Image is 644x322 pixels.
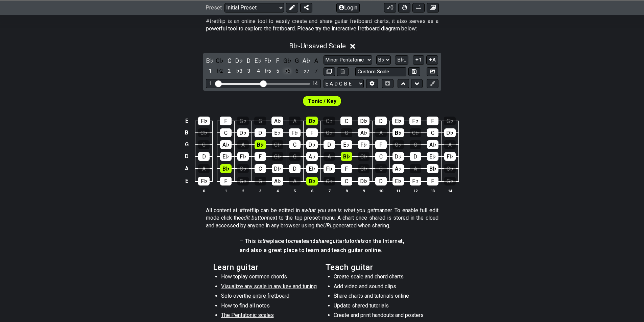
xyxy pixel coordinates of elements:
div: toggle pitch class [225,56,234,65]
div: toggle pitch class [302,56,311,65]
select: Scale [324,55,372,65]
div: D [289,164,301,173]
div: G♭ [272,152,283,161]
span: The Pentatonic scales [221,312,274,318]
td: E [183,175,191,188]
div: E♭ [272,128,283,137]
em: URL [323,222,333,229]
button: Share Preset [300,3,312,12]
div: F♭ [358,140,369,149]
div: toggle scale degree [264,67,272,76]
h2: Teach guitar [326,264,431,271]
div: toggle scale degree [215,67,224,76]
button: Toggle horizontal chord view [382,79,393,88]
div: D♭ [237,128,249,137]
div: B♭ [220,164,232,173]
th: 2 [234,187,252,194]
div: toggle pitch class [273,56,282,65]
div: F♭ [198,117,210,125]
div: toggle scale degree [225,67,234,76]
div: toggle pitch class [206,56,215,65]
button: B♭.. [395,55,408,65]
div: A [410,164,421,173]
div: F [220,177,232,185]
span: First enable full edit mode to edit [308,96,336,106]
div: C [289,140,301,149]
div: C♭ [198,128,210,137]
div: D♭ [272,164,283,173]
div: D [375,177,387,185]
div: D♭ [358,117,369,125]
div: C♭ [324,177,335,185]
div: D♭ [392,152,404,161]
span: Visualize any scale in any key and tuning [221,283,317,290]
div: G♭ [392,140,404,149]
div: C♭ [272,140,283,149]
button: Move up [398,79,409,88]
div: toggle scale degree [244,67,253,76]
div: F [427,177,438,185]
div: A [237,140,249,149]
span: B♭ - Unsaved Scale [289,42,346,50]
div: B♭ [341,152,352,161]
th: 0 [195,187,213,194]
th: 7 [320,187,338,194]
div: toggle scale degree [206,67,215,76]
div: G♭ [444,117,456,125]
select: Preset [224,3,284,12]
h4: and also a great place to learn and teach guitar online. [240,247,404,254]
button: 0 [384,3,396,12]
em: create [291,238,306,244]
div: toggle pitch class [235,56,243,65]
li: Create scale and chord charts [334,273,430,282]
em: what you see is what you get [304,207,375,214]
div: D [375,117,387,125]
div: 14 [312,81,318,86]
div: F [375,140,387,149]
td: A [183,163,191,175]
em: share [316,238,329,244]
div: toggle pitch class [254,56,263,65]
span: How to find all notes [221,302,270,309]
div: toggle pitch class [264,56,272,65]
div: toggle scale degree [254,67,263,76]
th: 9 [355,187,372,194]
div: E♭ [306,164,318,173]
li: Create and print handouts and posters [334,312,430,321]
div: toggle scale degree [292,67,301,76]
div: C♭ [444,164,456,173]
div: F [220,117,232,125]
div: E♭ [220,152,232,161]
td: G [183,139,191,150]
li: How to [221,273,317,282]
td: B [183,127,191,139]
div: C [340,117,352,125]
div: toggle scale degree [302,67,311,76]
div: toggle scale degree [312,67,320,76]
th: 14 [441,187,458,194]
em: tutorials [344,238,365,244]
button: 1 [413,55,424,65]
div: toggle scale degree [273,67,282,76]
div: toggle pitch class [283,56,292,65]
div: B♭ [306,117,318,125]
button: Login [336,3,360,12]
th: 13 [424,187,441,194]
div: F♭ [409,117,421,125]
div: A♭ [358,128,369,137]
div: toggle scale degree [283,67,292,76]
div: A [375,128,387,137]
div: F [306,128,318,137]
div: C♭ [410,128,421,137]
th: 11 [389,187,407,194]
div: F♭ [444,152,456,161]
em: edit button [241,215,267,221]
div: Visible fret range [206,79,321,88]
div: G [375,164,387,173]
button: Store user defined scale [408,67,420,76]
div: A [198,164,210,173]
div: C [427,128,438,137]
div: G [254,117,266,125]
div: F [255,152,266,161]
div: D [410,152,421,161]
